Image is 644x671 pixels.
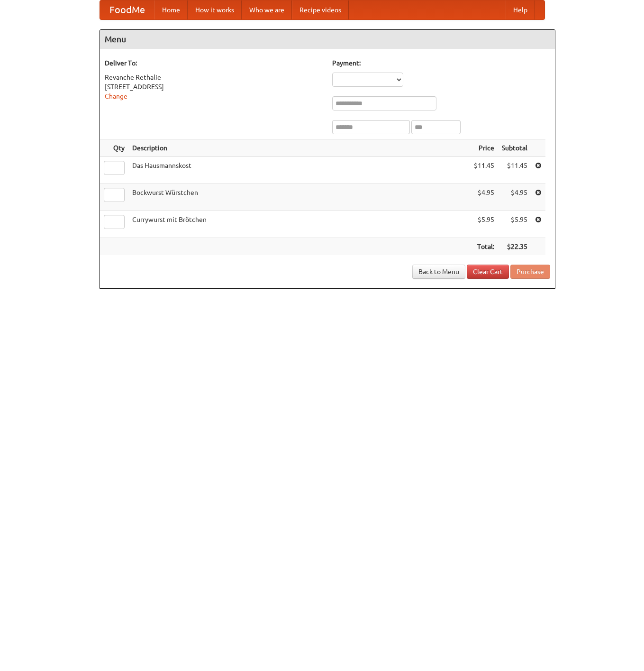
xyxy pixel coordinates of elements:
[498,238,531,256] th: $22.35
[470,238,498,256] th: Total:
[470,184,498,211] td: $4.95
[467,265,509,279] a: Clear Cart
[506,0,535,19] a: Help
[105,73,323,82] div: Revanche Rethalie
[498,211,531,238] td: $5.95
[292,0,349,19] a: Recipe videos
[100,139,128,157] th: Qty
[105,82,323,92] div: [STREET_ADDRESS]
[498,184,531,211] td: $4.95
[154,0,188,19] a: Home
[498,157,531,184] td: $11.45
[188,0,242,19] a: How it works
[498,139,531,157] th: Subtotal
[470,211,498,238] td: $5.95
[412,265,465,279] a: Back to Menu
[332,58,550,68] h5: Payment:
[128,139,470,157] th: Description
[242,0,292,19] a: Who we are
[100,0,154,19] a: FoodMe
[128,184,470,211] td: Bockwurst Würstchen
[128,211,470,238] td: Currywurst mit Brötchen
[105,58,323,68] h5: Deliver To:
[470,139,498,157] th: Price
[100,30,555,49] h4: Menu
[128,157,470,184] td: Das Hausmannskost
[470,157,498,184] td: $11.45
[105,92,127,100] a: Change
[510,265,550,279] button: Purchase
